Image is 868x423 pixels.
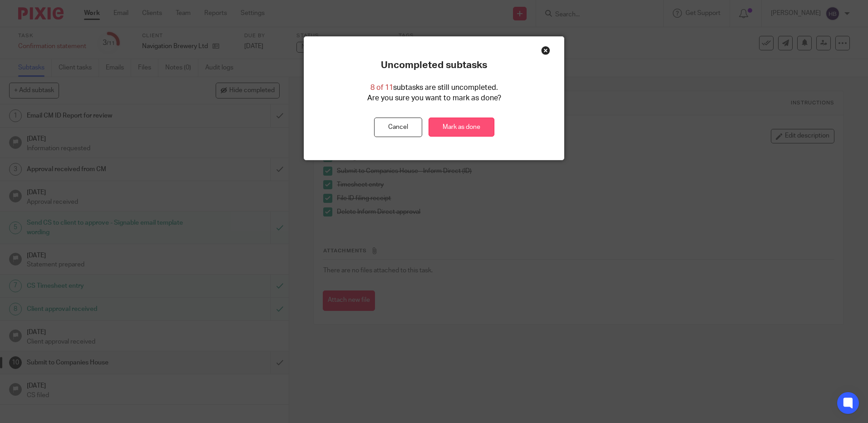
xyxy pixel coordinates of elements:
[541,46,550,55] div: Close this dialog window
[374,118,422,137] button: Cancel
[381,59,487,71] p: Uncompleted subtasks
[370,83,498,93] p: subtasks are still uncompleted.
[429,118,494,137] a: Mark as done
[370,84,393,91] span: 8 of 11
[367,93,501,103] p: Are you sure you want to mark as done?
